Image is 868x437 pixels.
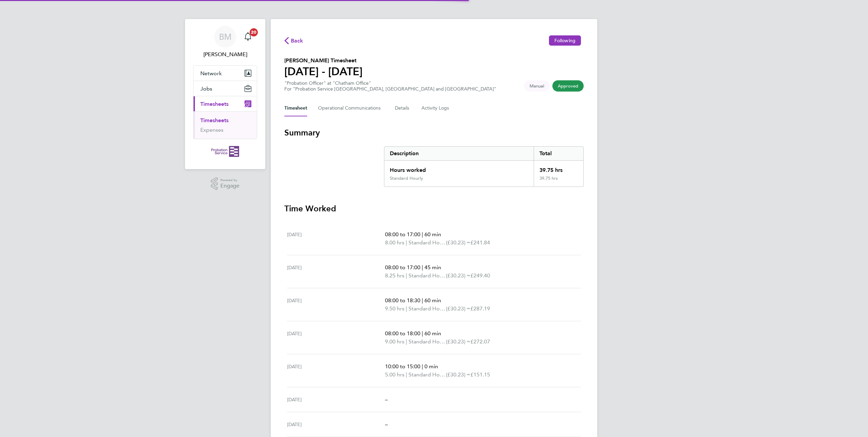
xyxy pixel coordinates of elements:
[250,28,258,36] span: 20
[287,420,385,428] div: [DATE]
[193,146,257,157] a: Go to home page
[193,26,257,59] a: BM[PERSON_NAME]
[424,330,441,337] span: 60 min
[446,305,470,312] span: (£30.23) =
[424,231,441,238] span: 60 min
[408,272,446,280] span: Standard Hourly
[194,96,257,111] button: Timesheets
[408,371,446,379] span: Standard Hourly
[200,117,229,124] a: Timesheets
[219,32,232,41] span: BM
[385,297,420,304] span: 08:00 to 18:30
[284,56,363,65] h2: [PERSON_NAME] Timesheet
[385,239,404,246] span: 8.00 hrs
[422,297,423,304] span: |
[385,272,404,279] span: 8.25 hrs
[424,264,441,271] span: 45 min
[470,338,490,345] span: £272.07
[385,330,420,337] span: 08:00 to 18:00
[220,177,239,183] span: Powered by
[424,363,438,370] span: 0 min
[470,305,490,312] span: £287.19
[385,338,404,345] span: 9.00 hrs
[470,371,490,378] span: £151.15
[284,80,496,92] div: "Probation Officer" at "Chatham Office"
[284,127,584,437] section: Timesheet
[284,100,307,116] button: Timesheet
[390,176,423,181] div: Standard Hourly
[424,297,441,304] span: 60 min
[284,65,363,78] h1: [DATE] - [DATE]
[406,338,407,345] span: |
[421,100,450,116] button: Activity Logs
[534,176,583,187] div: 39.75 hrs
[200,127,223,133] a: Expenses
[470,272,490,279] span: £249.40
[384,147,534,160] div: Description
[287,263,385,280] div: [DATE]
[185,19,265,169] nav: Main navigation
[446,272,470,279] span: (£30.23) =
[408,239,446,247] span: Standard Hourly
[385,231,420,238] span: 08:00 to 17:00
[406,371,407,378] span: |
[287,329,385,346] div: [DATE]
[408,338,446,346] span: Standard Hourly
[422,264,423,271] span: |
[200,85,212,92] span: Jobs
[534,161,583,176] div: 39.75 hrs
[318,100,384,116] button: Operational Communications
[211,146,239,157] img: probationservice-logo-retina.png
[552,80,584,92] span: This timesheet has been approved.
[406,305,407,312] span: |
[220,183,239,189] span: Engage
[385,421,388,427] span: –
[194,66,257,81] button: Network
[385,305,404,312] span: 9.50 hrs
[287,395,385,404] div: [DATE]
[554,37,575,44] span: Following
[549,35,581,46] button: Following
[200,101,229,107] span: Timesheets
[287,296,385,313] div: [DATE]
[194,111,257,139] div: Timesheets
[385,363,420,370] span: 10:00 to 15:00
[385,371,404,378] span: 5.00 hrs
[200,70,222,77] span: Network
[384,146,584,187] div: Summary
[524,80,550,92] span: This timesheet was manually created.
[241,26,255,48] a: 20
[406,272,407,279] span: |
[194,81,257,96] button: Jobs
[422,363,423,370] span: |
[384,161,534,176] div: Hours worked
[470,239,490,246] span: £241.84
[408,305,446,313] span: Standard Hourly
[422,231,423,238] span: |
[211,177,240,190] a: Powered byEngage
[422,330,423,337] span: |
[291,37,303,45] span: Back
[287,362,385,379] div: [DATE]
[284,36,303,45] button: Back
[284,203,584,214] h3: Time Worked
[385,264,420,271] span: 08:00 to 17:00
[395,100,411,116] button: Details
[193,50,257,59] span: Belinda Moon
[446,239,470,246] span: (£30.23) =
[287,230,385,247] div: [DATE]
[534,147,583,160] div: Total
[446,371,470,378] span: (£30.23) =
[446,338,470,345] span: (£30.23) =
[284,86,496,92] div: For "Probation Service [GEOGRAPHIC_DATA], [GEOGRAPHIC_DATA] and [GEOGRAPHIC_DATA]"
[284,127,584,138] h3: Summary
[406,239,407,246] span: |
[385,396,388,403] span: –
